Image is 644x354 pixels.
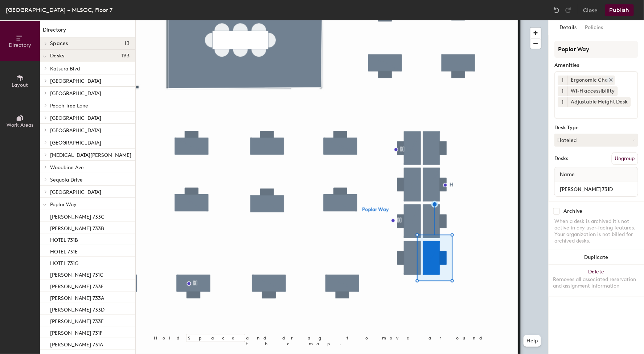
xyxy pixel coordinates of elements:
button: Publish [605,4,634,16]
button: Details [555,20,581,35]
button: Duplicate [549,250,644,265]
img: Redo [565,7,572,14]
p: HOTEL 731E [50,247,78,255]
span: [GEOGRAPHIC_DATA] [50,115,101,121]
span: Layout [12,82,28,88]
div: When a desk is archived it's not active in any user-facing features. Your organization is not bil... [554,218,638,244]
span: [GEOGRAPHIC_DATA] [50,127,101,134]
button: 1 [558,76,567,85]
div: Desks [554,156,568,162]
input: Unnamed desk [556,184,636,194]
p: HOTEL 731G [50,258,78,266]
span: Sequoia Drive [50,177,83,183]
p: [PERSON_NAME] 733B [50,223,104,232]
button: Close [583,4,598,16]
div: Adjustable Height Desk [567,97,631,107]
button: Help [524,335,541,347]
span: 13 [124,41,130,46]
div: Desk Type [554,125,638,131]
div: Removes all associated reservation and assignment information [553,276,640,289]
div: Amenities [554,62,638,68]
button: Policies [581,20,608,35]
span: Poplar Way [50,202,77,208]
h1: Directory [40,26,135,37]
p: [PERSON_NAME] 733C [50,212,104,220]
img: Undo [553,7,560,14]
span: Katsura Blvd [50,66,80,72]
p: [PERSON_NAME] 733E [50,316,104,325]
button: 1 [558,97,567,107]
span: Peach Tree Lane [50,103,88,109]
span: [GEOGRAPHIC_DATA] [50,90,101,97]
div: Wi-Fi accessibility [567,86,618,96]
span: Spaces [50,41,68,46]
span: 193 [122,53,130,59]
button: DeleteRemoves all associated reservation and assignment information [549,265,644,297]
div: [GEOGRAPHIC_DATA] – MLSOC, Floor 7 [6,5,112,15]
span: Directory [9,42,31,48]
button: Hoteled [554,134,638,147]
span: Name [556,168,578,181]
p: [PERSON_NAME] 731F [50,328,102,336]
span: Work Areas [7,122,33,128]
span: 1 [562,77,564,84]
span: 1 [562,88,564,95]
div: Archive [563,208,582,214]
p: [PERSON_NAME] 733F [50,281,103,290]
span: [GEOGRAPHIC_DATA] [50,140,101,146]
span: Desks [50,53,64,59]
button: Ungroup [612,152,638,165]
span: Woodbine Ave [50,164,84,171]
div: Ergonomic Chair [567,76,615,85]
button: 1 [558,86,567,96]
p: [PERSON_NAME] 733A [50,293,104,301]
p: HOTEL 731B [50,235,78,243]
span: [GEOGRAPHIC_DATA] [50,78,101,84]
p: [PERSON_NAME] 733D [50,305,104,313]
p: [PERSON_NAME] 731A [50,339,103,348]
span: [MEDICAL_DATA][PERSON_NAME] [50,152,131,158]
span: 1 [562,98,564,106]
span: [GEOGRAPHIC_DATA] [50,189,101,195]
p: [PERSON_NAME] 731C [50,270,103,278]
